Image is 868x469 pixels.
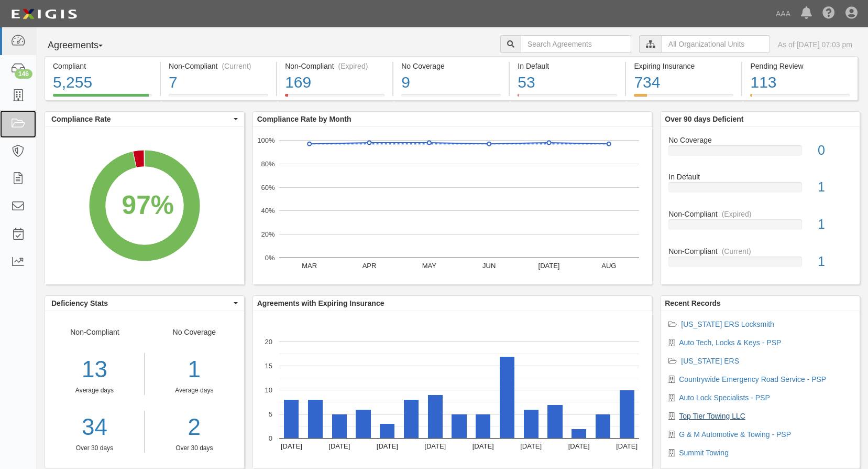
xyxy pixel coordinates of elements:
b: Over 90 days Deficient [665,115,743,123]
text: [DATE] [328,442,350,450]
div: (Current) [722,246,751,257]
text: [DATE] [377,442,398,450]
div: 1 [152,353,236,386]
div: 1 [810,252,860,271]
a: AAA [771,3,796,24]
div: 169 [285,71,384,94]
a: Summit Towing [679,449,729,457]
div: Over 30 days [152,444,236,453]
text: [DATE] [473,442,494,450]
text: 20% [261,230,274,238]
a: Auto Tech, Locks & Keys - PSP [679,338,781,347]
div: 734 [634,71,733,94]
div: No Coverage [401,61,501,71]
a: Expiring Insurance734 [626,94,741,102]
a: Pending Review113 [742,94,858,102]
text: 15 [265,362,272,370]
text: 10 [265,386,272,394]
svg: A chart. [253,127,652,284]
div: Average days [45,386,144,395]
a: Non-Compliant(Current)1 [668,246,852,275]
div: 146 [15,69,32,79]
button: Agreements [45,35,123,56]
a: Auto Lock Specialists - PSP [679,393,770,402]
div: Non-Compliant (Current) [169,61,268,71]
div: Pending Review [750,61,849,71]
text: MAY [422,262,436,270]
text: APR [362,262,376,270]
div: No Coverage [661,135,860,145]
div: Compliant [53,61,152,71]
text: 0% [265,254,274,262]
div: 0 [810,141,860,160]
a: Compliant5,255 [45,94,160,102]
text: [DATE] [520,442,542,450]
text: [DATE] [424,442,446,450]
a: 34 [45,411,144,444]
a: [US_STATE] ERS [681,357,739,365]
input: All Organizational Units [662,35,770,53]
text: 80% [261,160,274,168]
div: (Expired) [722,209,752,219]
div: 53 [518,71,617,94]
div: 1 [810,178,860,197]
text: [DATE] [538,262,559,270]
a: Non-Compliant(Expired)169 [277,94,392,102]
div: 113 [750,71,849,94]
svg: A chart. [253,311,652,468]
text: 0 [269,434,272,442]
i: Help Center - Complianz [822,7,835,20]
text: AUG [601,262,616,270]
a: Countrywide Emergency Road Service - PSP [679,375,826,383]
text: 60% [261,183,274,191]
div: (Current) [222,61,251,71]
svg: A chart. [45,127,244,284]
div: 5,255 [53,71,152,94]
div: 9 [401,71,501,94]
a: Top Tier Towing LLC [679,412,745,420]
div: Non-Compliant (Expired) [285,61,384,71]
div: Over 30 days [45,444,144,453]
a: [US_STATE] ERS Locksmith [681,320,774,328]
div: In Default [518,61,617,71]
div: In Default [661,172,860,182]
b: Agreements with Expiring Insurance [257,299,384,307]
button: Deficiency Stats [45,296,244,311]
text: MAR [302,262,317,270]
text: [DATE] [568,442,589,450]
button: Compliance Rate [45,112,244,126]
div: 7 [169,71,268,94]
a: No Coverage9 [393,94,509,102]
a: No Coverage0 [668,135,852,172]
div: As of [DATE] 07:03 pm [778,39,852,50]
div: No Coverage [145,327,244,453]
b: Compliance Rate by Month [257,115,351,123]
a: Non-Compliant(Current)7 [161,94,276,102]
b: Recent Records [665,299,721,307]
a: In Default1 [668,172,852,209]
div: (Expired) [338,61,368,71]
text: 20 [265,338,272,346]
div: 1 [810,215,860,234]
text: [DATE] [616,442,638,450]
text: 100% [257,136,275,144]
div: Non-Compliant [661,209,860,219]
a: Non-Compliant(Expired)1 [668,209,852,246]
text: 5 [269,410,272,418]
span: Deficiency Stats [51,298,231,308]
text: 40% [261,207,274,215]
input: Search Agreements [521,35,631,53]
text: [DATE] [281,442,302,450]
div: Non-Compliant [45,327,145,453]
div: 13 [45,353,144,386]
a: 2 [152,411,236,444]
div: Expiring Insurance [634,61,733,71]
span: Compliance Rate [51,114,231,124]
text: JUN [482,262,496,270]
div: 97% [122,186,174,223]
